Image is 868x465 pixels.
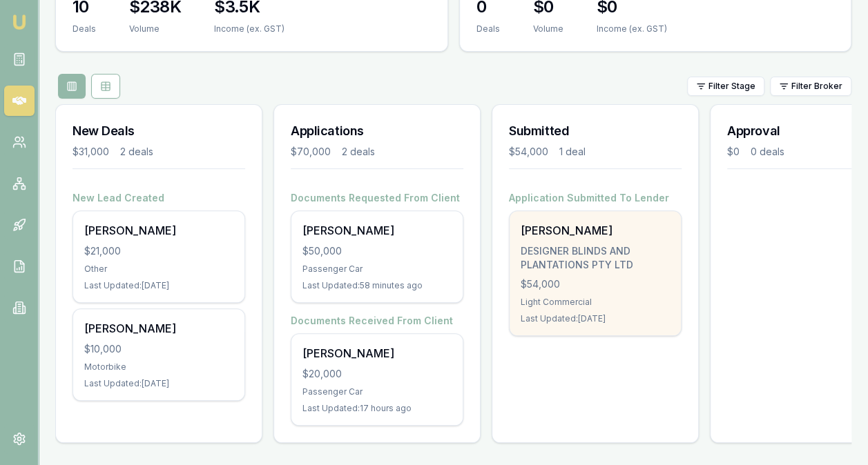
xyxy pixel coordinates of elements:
[559,145,586,159] div: 1 deal
[751,145,784,159] div: 0 deals
[509,191,682,205] h4: Application Submitted To Lender
[84,378,233,389] div: Last Updated: [DATE]
[291,191,463,205] h4: Documents Requested From Client
[509,145,548,159] div: $54,000
[521,313,670,324] div: Last Updated: [DATE]
[73,145,109,159] div: $31,000
[302,222,452,239] div: [PERSON_NAME]
[727,145,740,159] div: $0
[302,264,452,275] div: Passenger Car
[291,145,331,159] div: $70,000
[708,81,755,92] span: Filter Stage
[302,386,452,397] div: Passenger Car
[687,77,764,96] button: Filter Stage
[291,121,463,141] h3: Applications
[214,23,284,34] div: Income (ex. GST)
[291,314,463,328] h4: Documents Received From Client
[73,191,245,205] h4: New Lead Created
[73,121,245,141] h3: New Deals
[476,23,500,34] div: Deals
[521,244,670,272] div: DESIGNER BLINDS AND PLANTATIONS PTY LTD
[302,403,452,414] div: Last Updated: 17 hours ago
[84,362,233,373] div: Motorbike
[11,14,28,30] img: emu-icon-u.png
[302,280,452,291] div: Last Updated: 58 minutes ago
[521,222,670,239] div: [PERSON_NAME]
[302,244,452,258] div: $50,000
[302,367,452,381] div: $20,000
[597,23,667,34] div: Income (ex. GST)
[533,23,563,34] div: Volume
[84,280,233,291] div: Last Updated: [DATE]
[84,320,233,337] div: [PERSON_NAME]
[302,345,452,362] div: [PERSON_NAME]
[342,145,375,159] div: 2 deals
[120,145,153,159] div: 2 deals
[84,244,233,258] div: $21,000
[770,77,851,96] button: Filter Broker
[84,342,233,356] div: $10,000
[84,222,233,239] div: [PERSON_NAME]
[521,277,670,291] div: $54,000
[791,81,842,92] span: Filter Broker
[73,23,96,34] div: Deals
[129,23,181,34] div: Volume
[509,121,682,141] h3: Submitted
[521,297,670,308] div: Light Commercial
[84,264,233,275] div: Other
